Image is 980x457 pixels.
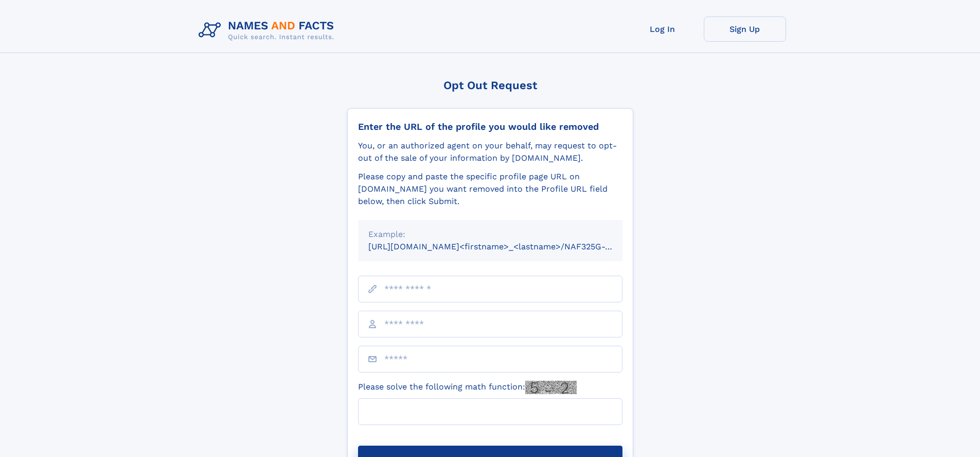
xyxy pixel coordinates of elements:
[368,228,612,241] div: Example:
[704,16,786,42] a: Sign Up
[621,16,704,42] a: Log In
[358,140,622,164] div: You, or an authorized agent on your behalf, may request to opt-out of the sale of your informatio...
[358,121,622,132] div: Enter the URL of the profile you would like removed
[358,171,622,208] div: Please copy and paste the specific profile page URL on [DOMAIN_NAME] you want removed into the Pr...
[347,79,633,92] div: Opt Out Request
[368,242,642,251] small: [URL][DOMAIN_NAME]<firstname>_<lastname>/NAF325G-xxxxxxxx
[358,381,577,394] label: Please solve the following math function:
[194,16,343,44] img: Logo Names and Facts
